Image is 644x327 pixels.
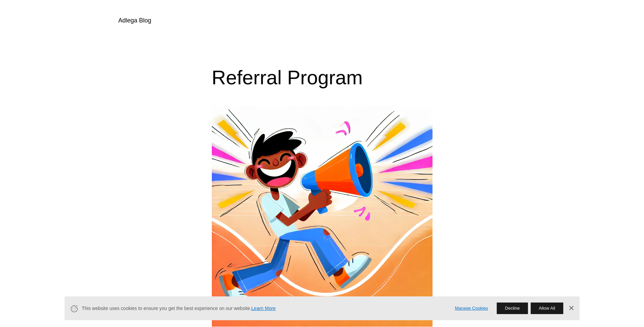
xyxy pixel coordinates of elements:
[251,306,276,311] a: Learn More
[212,106,433,327] img: Referral Pprograms
[212,66,433,89] h1: Referral Program
[566,303,576,313] a: Dismiss Banner
[70,304,78,313] svg: Cookie Icon
[82,305,445,312] span: This website uses cookies to ensure you get the best experience on our website.
[531,303,563,314] button: Allow All
[455,305,488,312] a: Manage Cookies
[118,17,151,24] a: Adlega Blog
[497,303,528,314] button: Decline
